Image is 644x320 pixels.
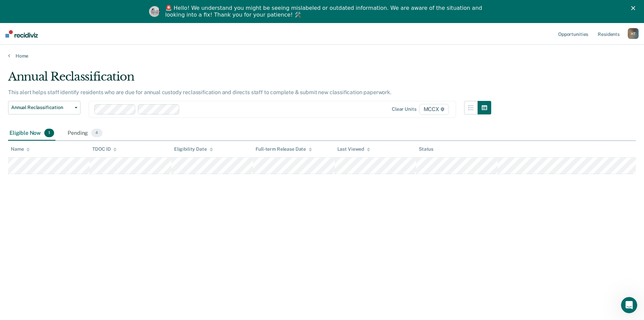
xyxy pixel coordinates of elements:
[596,23,621,45] a: Residents
[149,6,160,17] img: Profile image for Kim
[11,146,30,152] div: Name
[419,104,449,115] span: MCCX
[392,106,416,112] div: Clear units
[174,146,213,152] div: Eligibility Date
[628,28,639,39] button: HT
[337,146,370,152] div: Last Viewed
[8,126,55,141] div: Eligible Now1
[44,129,54,137] span: 1
[11,105,72,110] span: Annual Reclassification
[165,5,484,18] div: 🚨 Hello! We understand you might be seeing mislabeled or outdated information. We are aware of th...
[631,6,638,10] div: Close
[91,129,102,137] span: 4
[5,30,38,38] img: Recidiviz
[256,146,312,152] div: Full-term Release Date
[628,28,639,39] div: H T
[8,70,491,89] div: Annual Reclassification
[8,101,80,114] button: Annual Reclassification
[8,53,636,59] a: Home
[419,146,433,152] div: Status
[8,89,391,95] p: This alert helps staff identify residents who are due for annual custody reclassification and dir...
[557,23,590,45] a: Opportunities
[66,126,103,141] div: Pending4
[92,146,117,152] div: TDOC ID
[621,297,637,313] iframe: Intercom live chat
